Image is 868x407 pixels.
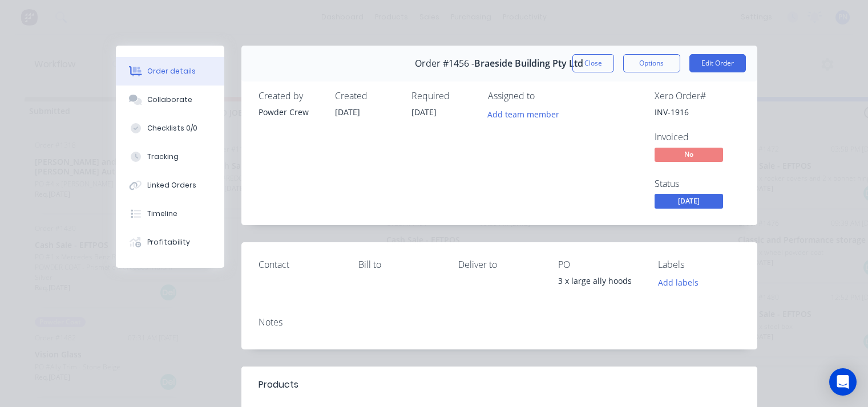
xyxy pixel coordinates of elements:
[481,106,565,121] button: Add team member
[116,200,224,228] button: Timeline
[488,106,566,121] button: Add team member
[147,123,197,133] div: Checklists 0/0
[116,228,224,257] button: Profitability
[655,106,740,118] div: INV-1916
[116,114,224,143] button: Checklists 0/0
[689,54,746,72] button: Edit Order
[116,57,224,86] button: Order details
[147,237,190,247] div: Profitability
[116,171,224,200] button: Linked Orders
[259,91,321,101] div: Created by
[488,91,602,101] div: Assigned to
[259,378,298,392] div: Products
[829,368,857,396] div: Open Intercom Messenger
[652,275,704,290] button: Add labels
[572,54,614,72] button: Close
[658,259,740,270] div: Labels
[116,143,224,171] button: Tracking
[474,58,583,69] span: Braeside Building Pty Ltd
[116,86,224,114] button: Collaborate
[558,275,640,291] div: 3 x large ally hoods
[655,132,740,143] div: Invoiced
[558,259,640,270] div: PO
[458,259,540,270] div: Deliver to
[411,91,474,101] div: Required
[147,152,179,162] div: Tracking
[259,106,321,118] div: Powder Crew
[655,194,723,211] button: [DATE]
[259,317,740,328] div: Notes
[335,107,360,117] span: [DATE]
[147,209,177,219] div: Timeline
[147,95,192,105] div: Collaborate
[655,194,723,208] span: [DATE]
[147,66,196,76] div: Order details
[655,91,740,101] div: Xero Order #
[358,259,440,270] div: Bill to
[415,58,474,69] span: Order #1456 -
[655,178,740,189] div: Status
[335,91,398,101] div: Created
[655,148,723,162] span: No
[623,54,680,72] button: Options
[411,107,437,117] span: [DATE]
[259,259,340,270] div: Contact
[147,180,196,190] div: Linked Orders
